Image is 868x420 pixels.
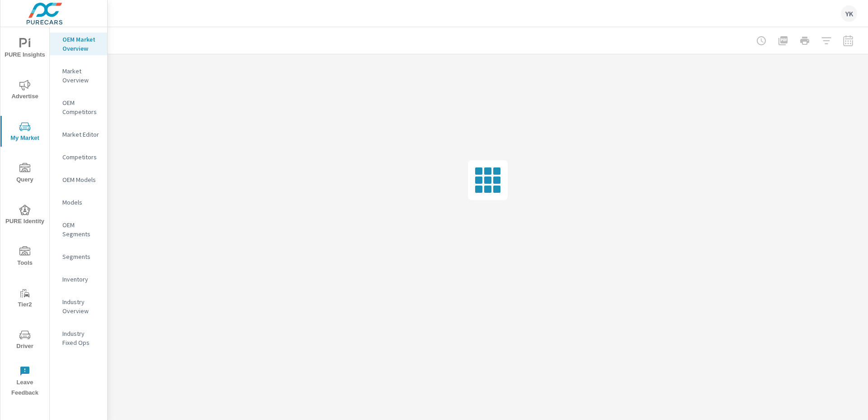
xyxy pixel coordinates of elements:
span: Driver [3,329,47,352]
span: Query [3,163,47,185]
p: Inventory [62,275,100,284]
div: Industry Fixed Ops [50,327,107,349]
p: Market Editor [62,130,100,139]
span: Advertise [3,80,47,102]
div: YK [841,5,857,22]
div: Inventory [50,272,107,286]
div: Models [50,196,107,209]
span: My Market [3,121,47,143]
span: PURE Identity [3,205,47,227]
div: OEM Models [50,173,107,186]
div: Segments [50,250,107,263]
div: OEM Market Overview [50,33,107,55]
span: Leave Feedback [3,366,47,398]
p: Competitors [62,153,100,162]
div: OEM Segments [50,218,107,241]
span: Tier2 [3,288,47,310]
p: Market Overview [62,67,100,85]
p: OEM Market Overview [62,35,100,53]
p: Models [62,198,100,207]
p: OEM Models [62,175,100,184]
div: Market Overview [50,64,107,87]
div: OEM Competitors [50,96,107,119]
p: Segments [62,252,100,261]
p: Industry Overview [62,297,100,315]
div: Industry Overview [50,295,107,318]
span: Tools [3,246,47,268]
p: OEM Segments [62,220,100,239]
div: nav menu [0,27,49,402]
p: OEM Competitors [62,98,100,116]
div: Market Editor [50,128,107,141]
div: Competitors [50,150,107,164]
span: PURE Insights [3,38,47,60]
p: Industry Fixed Ops [62,329,100,347]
